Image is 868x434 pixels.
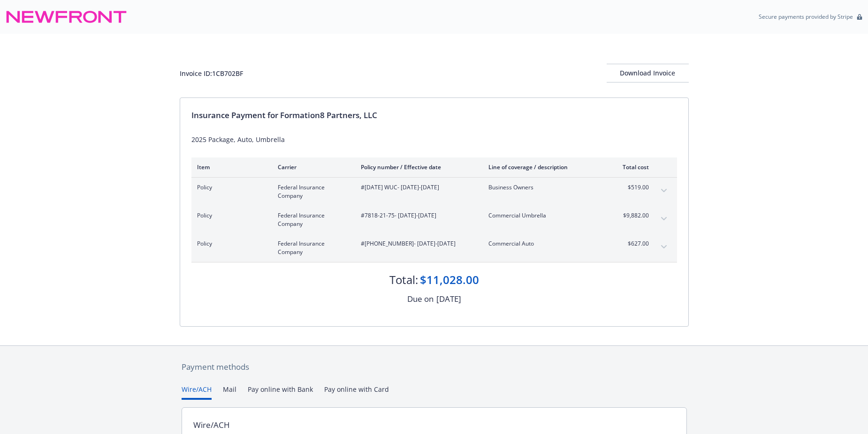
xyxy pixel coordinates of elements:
button: Mail [223,384,236,400]
div: PolicyFederal Insurance Company#[PHONE_NUMBER]- [DATE]-[DATE]Commercial Auto$627.00expand content [191,234,677,262]
span: Federal Insurance Company [278,211,346,228]
span: $9,882.00 [614,211,649,220]
div: $11,028.00 [420,272,479,288]
div: Total cost [614,163,649,171]
span: #[PHONE_NUMBER] - [DATE]-[DATE] [361,239,473,248]
button: Pay online with Card [324,384,389,400]
span: Policy [197,239,263,248]
div: 2025 Package, Auto, Umbrella [191,135,677,144]
span: Federal Insurance Company [278,239,346,256]
span: #[DATE] WUC - [DATE]-[DATE] [361,183,473,192]
div: Due on [407,293,434,305]
div: Line of coverage / description [488,163,599,171]
span: Commercial Umbrella [488,211,599,220]
span: Federal Insurance Company [278,183,346,200]
div: [DATE] [436,293,461,305]
button: expand content [656,239,671,254]
div: Insurance Payment for Formation8 Partners, LLC [191,109,677,121]
button: Wire/ACH [182,384,212,400]
div: Invoice ID: 1CB702BF [180,68,243,78]
button: Pay online with Bank [248,384,313,400]
span: #7818-21-75 - [DATE]-[DATE] [361,211,473,220]
span: Policy [197,183,263,192]
div: Carrier [278,163,346,171]
div: Policy number / Effective date [361,163,473,171]
span: Business Owners [488,183,599,192]
div: Payment methods [182,361,687,373]
p: Secure payments provided by Stripe [759,13,853,21]
button: expand content [656,211,671,226]
div: Total: [389,272,418,288]
span: Commercial Auto [488,239,599,248]
div: Download Invoice [607,64,689,82]
div: Wire/ACH [193,419,230,431]
span: $519.00 [614,183,649,192]
div: PolicyFederal Insurance Company#[DATE] WUC- [DATE]-[DATE]Business Owners$519.00expand content [191,178,677,206]
span: $627.00 [614,239,649,248]
div: PolicyFederal Insurance Company#7818-21-75- [DATE]-[DATE]Commercial Umbrella$9,882.00expand content [191,206,677,234]
button: expand content [656,183,671,198]
button: Download Invoice [607,64,689,82]
span: Policy [197,211,263,220]
div: Item [197,163,263,171]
